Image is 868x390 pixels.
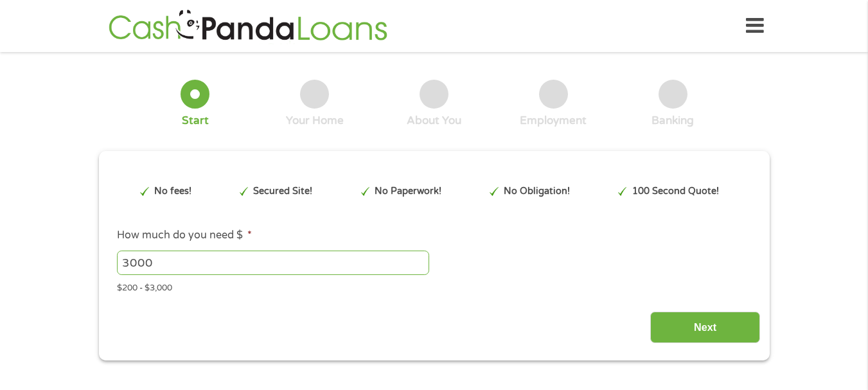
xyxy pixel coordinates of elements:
p: No fees! [154,184,191,199]
p: Secured Site! [253,184,312,199]
p: No Paperwork! [375,184,441,199]
p: 100 Second Quote! [632,184,719,199]
div: About You [407,114,461,128]
div: $200 - $3,000 [117,278,750,295]
label: How much do you need $ [117,229,252,242]
p: No Obligation! [504,184,570,199]
div: Employment [520,114,587,128]
img: GetLoanNow Logo [105,8,391,44]
div: Banking [651,114,694,128]
input: Next [650,312,760,343]
div: Your Home [286,114,344,128]
div: Start [182,114,209,128]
